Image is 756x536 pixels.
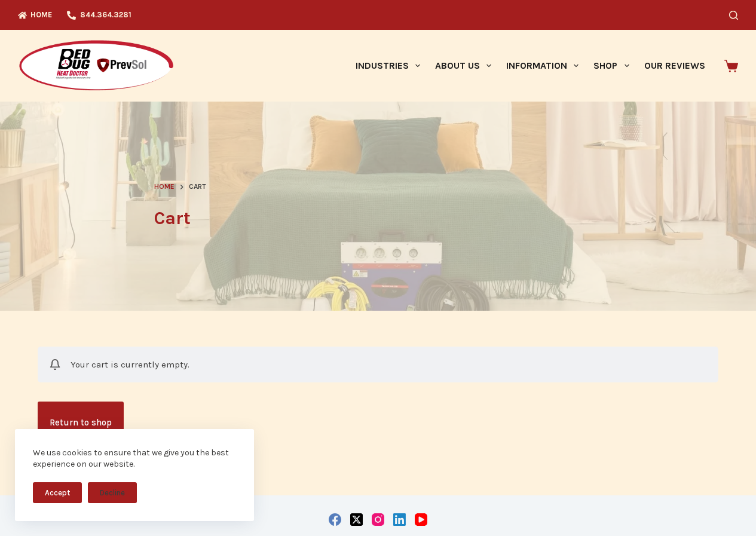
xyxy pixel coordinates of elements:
div: Your cart is currently empty. [38,347,718,382]
span: Home [154,182,175,191]
a: Instagram [372,513,384,526]
div: We use cookies to ensure that we give you the best experience on our website. [33,447,236,470]
nav: Primary [348,30,712,102]
a: LinkedIn [393,513,406,526]
button: Decline [88,482,137,503]
h1: Cart [154,205,602,232]
button: Accept [33,482,82,503]
a: YouTube [415,513,427,526]
a: Our Reviews [636,30,712,102]
a: X (Twitter) [350,513,363,526]
a: Information [499,30,586,102]
button: Search [729,11,738,20]
img: Prevsol/Bed Bug Heat Doctor [18,39,175,93]
a: Home [154,181,175,193]
a: Shop [586,30,636,102]
a: Facebook [329,513,341,526]
a: About Us [427,30,498,102]
a: Industries [348,30,427,102]
span: Cart [189,181,206,193]
a: Return to shop [38,402,124,444]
